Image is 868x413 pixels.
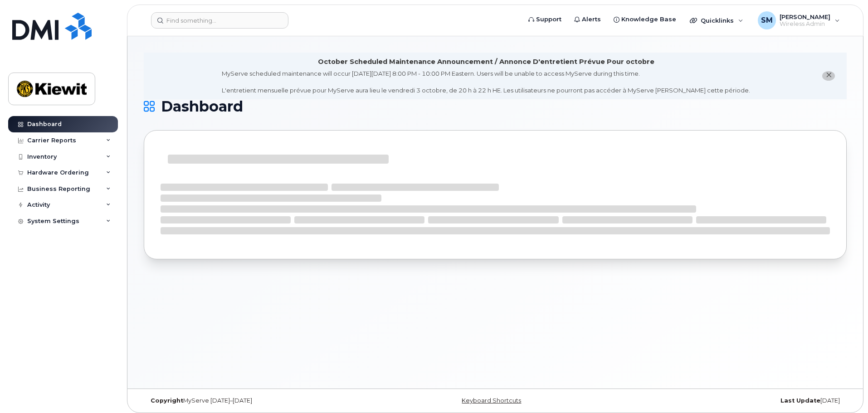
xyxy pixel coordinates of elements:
button: close notification [822,71,835,81]
span: Dashboard [161,100,243,113]
strong: Last Update [780,397,820,404]
div: MyServe [DATE]–[DATE] [144,397,378,404]
div: MyServe scheduled maintenance will occur [DATE][DATE] 8:00 PM - 10:00 PM Eastern. Users will be u... [222,69,750,95]
a: Keyboard Shortcuts [462,397,521,404]
div: [DATE] [612,397,847,404]
div: October Scheduled Maintenance Announcement / Annonce D'entretient Prévue Pour octobre [318,57,654,67]
strong: Copyright [151,397,183,404]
